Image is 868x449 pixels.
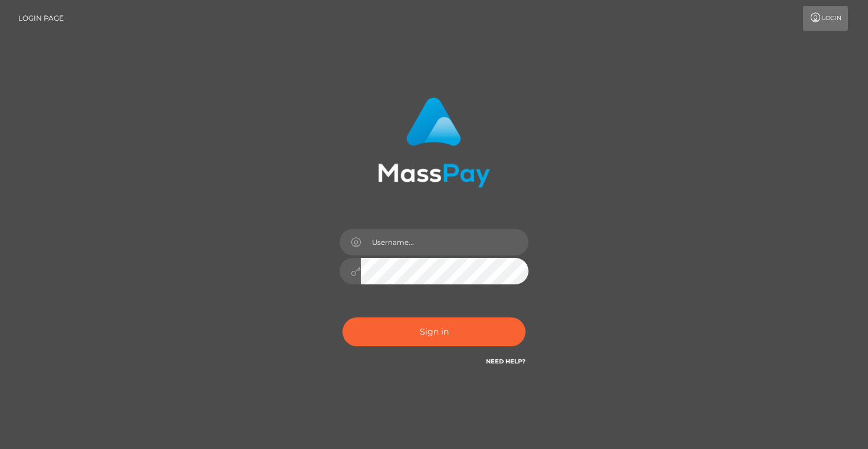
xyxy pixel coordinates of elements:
[486,358,526,365] a: Need Help?
[378,97,490,188] img: MassPay Login
[18,6,64,31] a: Login Page
[361,229,528,255] input: Username...
[342,317,526,346] button: Sign in
[803,6,848,31] a: Login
